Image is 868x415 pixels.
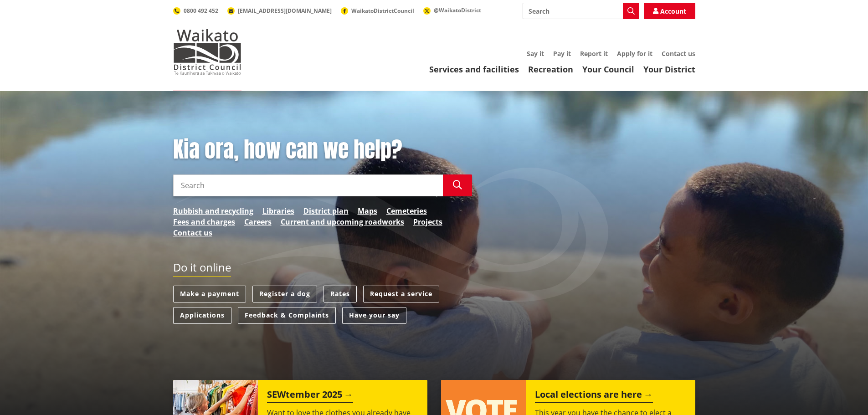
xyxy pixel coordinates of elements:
img: Waikato District Council - Te Kaunihera aa Takiwaa o Waikato [173,29,241,75]
span: [EMAIL_ADDRESS][DOMAIN_NAME] [238,7,332,15]
a: WaikatoDistrictCouncil [341,7,414,15]
a: Current and upcoming roadworks [281,216,404,227]
input: Search input [173,174,443,196]
a: Recreation [528,64,573,75]
a: Cemeteries [386,205,427,216]
input: Search input [523,3,639,19]
h2: Local elections are here [535,389,653,403]
a: Fees and charges [173,216,235,227]
span: 0800 492 452 [184,7,218,15]
a: Rubbish and recycling [173,205,253,216]
a: Maps [358,205,377,216]
a: Contact us [173,227,212,238]
a: Applications [173,307,231,324]
a: Say it [527,49,544,58]
a: Feedback & Complaints [238,307,336,324]
a: @WaikatoDistrict [423,6,481,14]
a: Your District [643,64,695,75]
h2: SEWtember 2025 [267,389,353,403]
a: Register a dog [252,286,317,302]
a: Your Council [582,64,634,75]
a: Libraries [262,205,294,216]
span: WaikatoDistrictCouncil [351,7,414,15]
a: Services and facilities [429,64,519,75]
a: Careers [244,216,272,227]
span: @WaikatoDistrict [434,6,481,14]
a: Account [644,3,695,19]
a: Have your say [342,307,406,324]
a: [EMAIL_ADDRESS][DOMAIN_NAME] [227,7,332,15]
a: Projects [413,216,442,227]
a: Report it [580,49,608,58]
a: Pay it [553,49,571,58]
h2: Do it online [173,261,231,277]
a: Make a payment [173,286,246,302]
a: 0800 492 452 [173,7,218,15]
h1: Kia ora, how can we help? [173,137,472,163]
a: District plan [303,205,349,216]
a: Request a service [363,286,439,302]
a: Rates [324,286,357,302]
a: Apply for it [617,49,652,58]
a: Contact us [662,49,695,58]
